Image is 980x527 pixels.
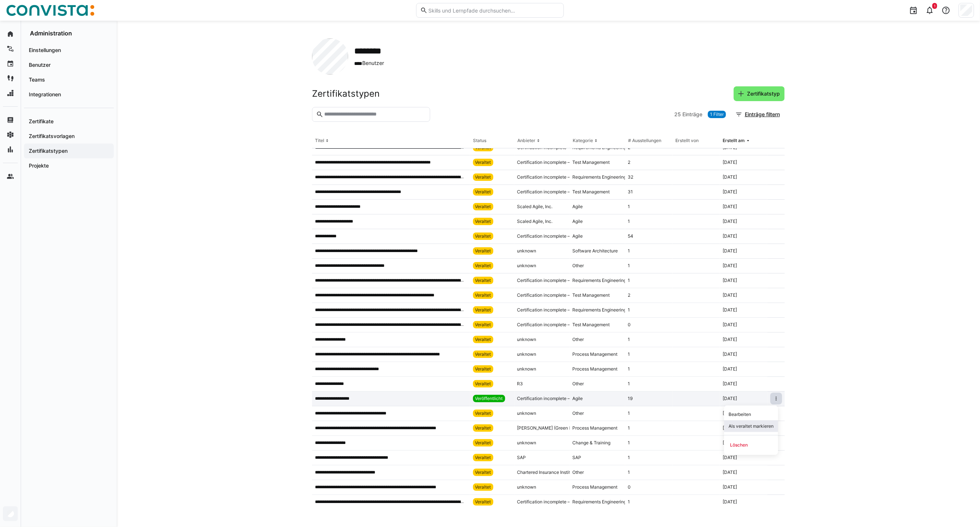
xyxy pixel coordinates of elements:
[573,233,583,239] div: Agile
[517,159,631,165] div: Certification incomplete – please re-enter with provider
[475,455,491,461] span: Veraltet
[723,248,737,254] div: [DATE]
[573,337,584,342] div: Other
[628,248,630,254] div: 1
[723,278,737,283] div: [DATE]
[517,410,537,416] div: unknown
[573,307,627,313] div: Requirements Engineering
[573,292,610,298] div: Test Management
[628,455,630,461] div: 1
[517,307,631,313] div: Certification incomplete – please re-enter with provider
[517,469,577,475] div: Chartered Insurance Institute
[682,111,702,118] span: Einträge
[573,174,627,180] div: Requirements Engineering
[475,292,491,298] span: Veraltet
[628,233,634,239] div: 54
[731,107,785,122] button: Einträge filtern
[628,159,631,165] div: 2
[628,174,634,180] div: 32
[573,499,627,505] div: Requirements Engineering
[723,440,737,446] div: [DATE]
[674,111,681,118] span: 25
[573,159,610,165] div: Test Management
[517,263,537,269] div: unknown
[628,292,631,298] div: 2
[628,499,630,505] div: 1
[723,292,737,298] div: [DATE]
[517,233,631,239] div: Certification incomplete – please re-enter with provider
[710,111,724,117] span: 1 Filter
[628,366,630,372] div: 1
[475,233,491,239] span: Veraltet
[475,322,491,328] span: Veraltet
[517,351,537,357] div: unknown
[723,307,737,313] div: [DATE]
[628,337,630,342] div: 1
[475,307,491,313] span: Veraltet
[517,396,631,402] div: Certification incomplete – please re-enter with provider
[475,278,491,283] span: Veraltet
[628,484,631,490] div: 0
[573,425,618,431] div: Process Management
[517,248,537,254] div: unknown
[573,484,618,490] div: Process Management
[573,381,584,387] div: Other
[475,204,491,210] span: Veraltet
[517,204,553,210] div: Scaled Agile, Inc.
[354,59,391,67] span: Benutzer
[517,189,631,195] div: Certification incomplete – please re-enter with provider
[744,111,781,118] span: Einträge filtern
[517,138,535,144] div: Anbieter
[628,425,630,431] div: 1
[723,381,737,387] div: [DATE]
[573,469,584,475] div: Other
[475,381,491,387] span: Veraltet
[517,337,537,342] div: unknown
[723,174,737,180] div: [DATE]
[723,233,737,239] div: [DATE]
[723,263,737,269] div: [DATE]
[517,381,523,387] div: R3
[517,366,537,372] div: unknown
[723,396,737,402] div: [DATE]
[628,322,631,328] div: 0
[573,396,583,402] div: Agile
[517,292,631,298] div: Certification incomplete – please re-enter with provider
[723,484,737,490] div: [DATE]
[315,138,324,144] div: Titel
[723,469,737,475] div: [DATE]
[475,174,491,180] span: Veraltet
[573,322,610,328] div: Test Management
[734,86,785,101] button: Zertifikatstyp
[517,322,631,328] div: Certification incomplete – please re-enter with provider
[573,189,610,195] div: Test Management
[475,440,491,446] span: Veraltet
[573,410,584,416] div: Other
[723,189,737,195] div: [DATE]
[517,425,644,431] div: [PERSON_NAME] (Green Belt Trainer bei BearingPoint GmbH)
[723,410,737,416] div: [DATE]
[517,484,537,490] div: unknown
[517,499,631,505] div: Certification incomplete – please re-enter with provider
[746,90,781,97] span: Zertifikatstyp
[573,455,582,461] div: SAP
[628,440,630,446] div: 1
[517,174,631,180] div: Certification incomplete – please re-enter with provider
[573,204,583,210] div: Agile
[723,351,737,357] div: [DATE]
[517,440,537,446] div: unknown
[475,263,491,269] span: Veraltet
[475,218,491,224] span: Veraltet
[475,484,491,490] span: Veraltet
[628,396,633,402] div: 19
[475,337,491,342] span: Veraltet
[628,218,630,224] div: 1
[628,351,630,357] div: 1
[573,366,618,372] div: Process Management
[723,499,737,505] div: [DATE]
[573,263,584,269] div: Other
[573,248,618,254] div: Software Architecture
[517,455,526,461] div: SAP
[628,469,630,475] div: 1
[475,189,491,195] span: Veraltet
